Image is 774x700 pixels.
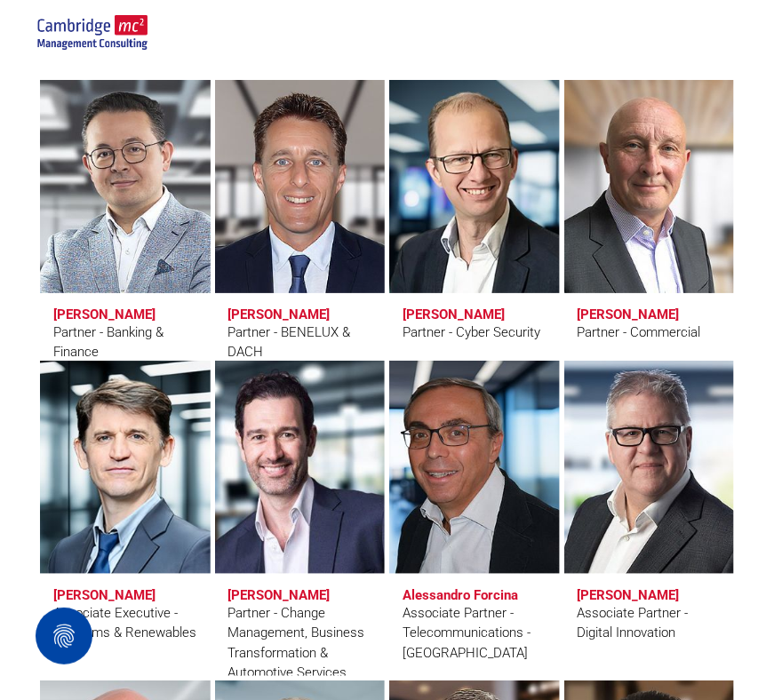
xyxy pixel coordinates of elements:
button: menu [712,10,758,56]
a: Daniel Fitzsimmons | Partner - Change Management [215,361,386,574]
h3: [PERSON_NAME] [403,306,505,322]
a: Tom Burton | Partner - Cyber Security | Cambridge Management Consulting [389,80,560,293]
h3: [PERSON_NAME] [578,587,680,603]
a: Your Business Transformed | Cambridge Management Consulting [36,18,148,36]
a: Mike Hodgson | Associate Partner - Digital Innovation [564,361,735,574]
h3: [PERSON_NAME] [228,306,331,322]
a: John Edwards | Associate Executive - Telecoms & Renewables [40,361,211,574]
a: Rinat Abdrasilov | Partner - Banking & Finance | Cambridge Management Consulting [40,80,211,293]
div: Partner - Change Management, Business Transformation & Automotive Services [228,603,372,683]
a: Marcel Biesmans | Partner - BENELUX & DACH | Cambridge Management Consulting [215,80,386,293]
h3: [PERSON_NAME] [53,587,156,603]
div: Associate Partner - Telecommunications - [GEOGRAPHIC_DATA] [403,603,547,664]
div: Associate Partner - Digital Innovation [578,603,722,643]
div: Partner - Commercial [578,322,701,343]
img: secondary-image [36,15,148,52]
h3: Alessandro Forcina [403,587,522,603]
h3: [PERSON_NAME] [53,306,156,322]
div: Associate Executive - Telecoms & Renewables [53,603,197,643]
h3: [PERSON_NAME] [228,587,331,603]
h3: [PERSON_NAME] [578,306,680,322]
a: Ray Coppin | Partner - Commercial | Cambridge Management Consulting [564,80,735,293]
div: Partner - BENELUX & DACH [228,322,372,362]
div: Partner - Banking & Finance [53,322,197,362]
a: Alessandro Forcina | Cambridge Management Consulting [389,361,560,574]
div: Partner - Cyber Security [403,322,540,343]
